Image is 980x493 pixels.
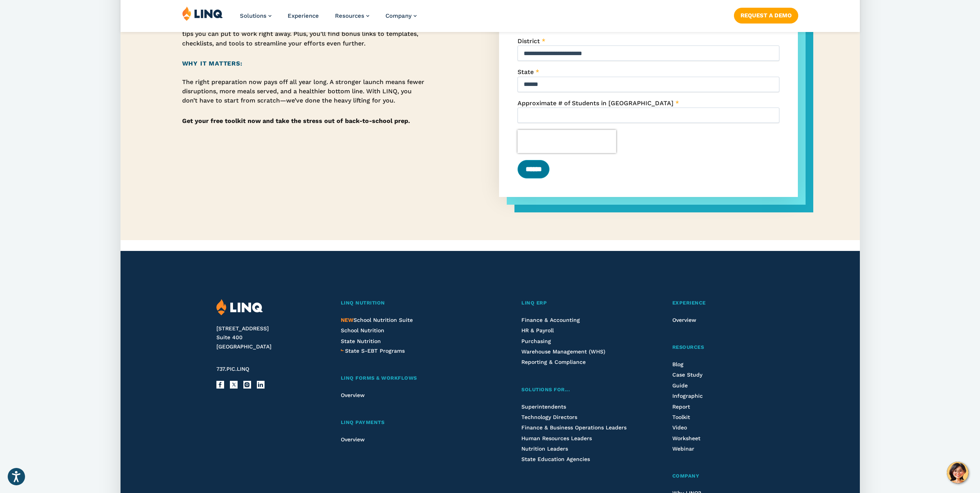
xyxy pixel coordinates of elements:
[385,12,412,19] span: Company
[216,366,249,372] span: 737.PIC.LINQ
[518,37,540,45] span: District
[672,361,683,367] a: Blog
[341,299,481,307] a: LINQ Nutrition
[243,381,251,389] a: Instagram
[521,435,592,441] a: Human Resources Leaders
[341,419,481,427] a: LINQ Payments
[672,344,704,350] span: Resources
[521,327,554,333] a: HR & Payroll
[521,299,632,307] a: LINQ ERP
[182,117,410,125] strong: Get your free toolkit now and take the stress out of back-to-school prep.
[240,12,271,19] a: Solutions
[240,12,266,19] span: Solutions
[345,348,405,354] span: State S-EBT Programs
[672,372,702,378] a: Case Study
[216,324,322,352] address: [STREET_ADDRESS] Suite 400 [GEOGRAPHIC_DATA]
[216,299,263,316] img: LINQ | K‑12 Software
[341,374,481,382] a: LINQ Forms & Workflows
[672,343,764,352] a: Resources
[672,424,687,431] a: Video
[341,375,417,381] span: LINQ Forms & Workflows
[672,404,690,410] a: Report
[257,381,265,389] a: LinkedIn
[672,393,703,399] a: Infographic
[521,424,627,431] a: Finance & Business Operations Leaders
[341,338,381,344] a: State Nutrition
[385,12,417,19] a: Company
[672,300,706,306] span: Experience
[518,99,673,107] span: Approximate # of Students in [GEOGRAPHIC_DATA]
[335,12,369,19] a: Resources
[341,392,365,398] a: Overview
[947,462,968,483] button: Hello, have a question? Let’s chat.
[734,6,798,23] nav: Button Navigation
[672,472,764,480] a: Company
[341,436,365,443] a: Overview
[182,20,428,48] p: These guides are packed with best practices, proven strategies, and actionable tips you can put t...
[216,381,224,389] a: Facebook
[341,317,413,323] span: School Nutrition Suite
[521,414,577,420] a: Technology Directors
[521,456,590,462] a: State Education Agencies
[672,435,700,441] a: Worksheet
[341,317,413,323] a: NEWSchool Nutrition Suite
[230,381,238,389] a: X
[672,414,690,420] a: Toolkit
[672,317,696,323] a: Overview
[240,6,417,32] nav: Primary Navigation
[288,12,319,19] a: Experience
[182,77,428,106] p: The right preparation now pays off all year long. A stronger launch means fewer disruptions, more...
[345,347,405,355] a: State S-EBT Programs
[734,8,798,23] a: Request a Demo
[341,317,353,323] span: NEW
[335,12,364,19] span: Resources
[521,404,566,410] a: Superintendents
[182,59,428,68] h2: Why It Matters:
[341,327,384,333] a: School Nutrition
[518,130,616,153] iframe: reCAPTCHA
[672,473,700,479] span: Company
[341,300,385,306] span: LINQ Nutrition
[521,348,605,355] a: Warehouse Management (WHS)
[341,419,385,425] span: LINQ Payments
[672,446,694,452] a: Webinar
[518,68,534,76] span: State
[521,338,551,344] a: Purchasing
[521,446,568,452] a: Nutrition Leaders
[521,359,586,365] a: Reporting & Compliance
[672,382,688,389] a: Guide
[182,6,223,21] img: LINQ | K‑12 Software
[521,300,547,306] span: LINQ ERP
[672,299,764,307] a: Experience
[521,317,580,323] a: Finance & Accounting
